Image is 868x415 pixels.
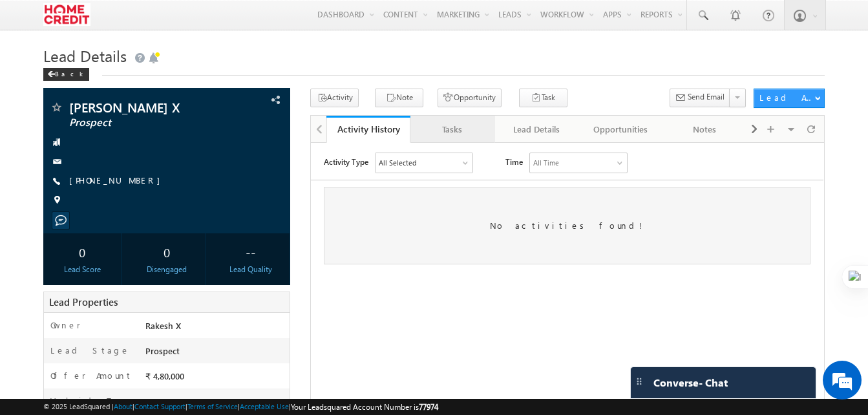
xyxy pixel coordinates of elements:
div: Opportunities [589,122,651,137]
a: Activity History [326,116,410,143]
span: Rakesh X [145,320,181,331]
span: 77974 [419,402,438,412]
div: Lead Quality [215,264,286,275]
button: Note [375,89,423,107]
button: Activity [310,89,359,107]
div: No activities found! [13,44,500,122]
span: [PHONE_NUMBER] [69,175,167,187]
a: Back [43,67,96,78]
a: Lead Details [495,116,579,143]
button: Opportunity [438,89,502,107]
div: 0 [47,240,118,264]
div: Tasks [421,122,483,137]
div: Notes [673,122,736,137]
button: Lead Actions [754,89,825,108]
span: Your Leadsquared Account Number is [291,402,438,412]
div: Lead Score [47,264,118,275]
div: All Time [222,14,248,26]
div: Disengaged [131,264,202,275]
span: © 2025 LeadSquared | | | | | [43,401,438,413]
div: Back [43,68,89,81]
label: Lead Stage [50,345,130,356]
div: Lead Actions [759,92,814,103]
div: [DATE] [142,395,290,413]
div: 0 [131,240,202,264]
a: Contact Support [134,402,185,410]
div: ₹ 4,80,000 [142,370,290,388]
a: Tasks [410,116,494,143]
div: Activity History [336,123,401,135]
span: Time [195,10,212,29]
div: Prospect [142,345,290,363]
button: Send Email [670,89,730,107]
div: -- [215,240,286,264]
label: Offer Amount [50,370,132,381]
label: Valid To [50,395,119,407]
span: Converse - Chat [653,377,728,388]
div: All Selected [65,10,162,30]
span: Send Email [688,91,725,103]
span: Prospect [69,116,221,129]
img: carter-drag [634,376,644,387]
label: Owner [50,319,81,331]
a: Notes [663,116,747,143]
span: Lead Properties [49,295,118,308]
div: Lead Details [505,122,567,137]
a: Terms of Service [187,402,238,410]
a: Acceptable Use [240,402,289,410]
button: Task [519,89,567,107]
a: Opportunities [579,116,663,143]
span: [PERSON_NAME] X [69,101,221,114]
div: All Selected [68,14,105,26]
span: Activity Type [13,10,58,29]
span: Lead Details [43,45,127,66]
a: About [114,402,132,410]
img: Custom Logo [43,3,90,26]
